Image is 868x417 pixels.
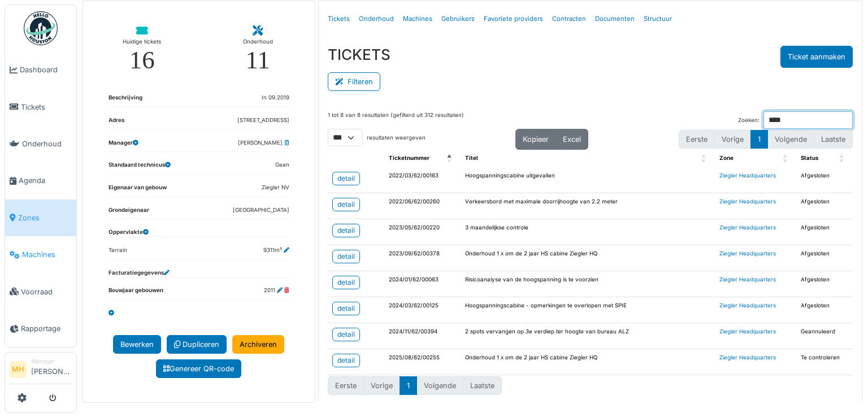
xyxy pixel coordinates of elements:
[398,6,437,32] a: Machines
[21,286,72,297] span: Voorraad
[156,359,241,378] a: Genereer QR-code
[332,198,360,211] a: detail
[796,271,853,297] td: Afgesloten
[238,139,289,147] dd: [PERSON_NAME]
[108,286,163,299] dt: Bouwjaar gebouwen
[22,249,72,260] span: Machines
[332,328,360,341] a: detail
[262,94,289,102] dd: In 09.2019
[5,199,76,236] a: Zones
[719,328,776,335] a: Ziegler Headquarters
[108,206,149,219] dt: Grondeigenaar
[400,376,417,395] button: 1
[548,6,591,32] a: Contracten
[461,167,715,193] td: Hoogspanningscabine uitgevallen
[384,193,461,219] td: 2022/06/62/00260
[384,349,461,375] td: 2025/08/62/00255
[21,102,72,112] span: Tickets
[275,161,289,170] dd: Geen
[801,155,818,161] span: Status
[108,246,127,255] dd: Terrain
[245,47,270,73] div: 11
[108,139,138,152] dt: Manager
[18,212,72,223] span: Zones
[113,335,161,354] a: Bewerken
[719,276,776,283] a: Ziegler Headquarters
[337,329,355,340] div: detail
[31,357,72,366] div: Manager
[129,47,155,73] div: 16
[19,175,72,186] span: Agenda
[10,361,27,378] li: MH
[332,276,360,289] a: detail
[263,246,289,255] dd: 9311m²
[384,167,461,193] td: 2022/03/62/00163
[332,354,360,367] a: detail
[108,161,171,174] dt: Standaard technicus
[354,6,398,32] a: Onderhoud
[332,172,360,185] a: detail
[437,6,479,32] a: Gebruikers
[389,155,429,161] span: Ticketnummer
[5,310,76,347] a: Rapportage
[591,6,639,32] a: Documenten
[328,46,390,63] h3: TICKETS
[328,111,464,129] div: 1 tot 8 van 8 resultaten (gefilterd uit 312 resultaten)
[783,150,789,167] span: Zone: Activate to sort
[563,135,581,144] span: Excel
[22,138,72,149] span: Onderhoud
[639,6,676,32] a: Structuur
[108,228,149,237] dt: Oppervlakte
[384,271,461,297] td: 2024/01/62/00063
[384,297,461,323] td: 2024/03/62/00125
[231,17,284,82] a: Onderhoud 11
[328,72,380,91] button: Filteren
[796,297,853,323] td: Afgesloten
[738,116,759,125] label: Zoeken:
[701,150,708,167] span: Titel: Activate to sort
[719,250,776,257] a: Ziegler Headquarters
[384,323,461,349] td: 2024/11/62/00394
[332,302,360,315] a: detail
[337,277,355,288] div: detail
[461,297,715,323] td: Hoogspanningscabine - opmerkingen te overlopen met SPIE
[24,11,58,45] img: Badge_color-CXgf-gQk.svg
[796,219,853,245] td: Afgesloten
[167,335,227,354] a: Dupliceren
[796,349,853,375] td: Te controleren
[5,125,76,162] a: Onderhoud
[523,135,549,144] span: Kopieer
[31,357,72,381] li: [PERSON_NAME]
[461,271,715,297] td: Risicoanalyse van de hoogspanning is te voorzien
[108,94,142,107] dt: Beschrijving
[108,116,124,129] dt: Adres
[796,245,853,271] td: Afgesloten
[5,162,76,199] a: Agenda
[515,129,556,150] button: Kopieer
[337,355,355,366] div: detail
[719,172,776,179] a: Ziegler Headquarters
[384,245,461,271] td: 2023/09/62/00378
[264,286,289,295] dd: 2011
[114,17,170,82] a: Huidige tickets 16
[337,173,355,184] div: detail
[5,273,76,310] a: Voorraad
[108,269,170,277] dt: Facturatiegegevens
[232,335,284,354] a: Archiveren
[447,150,454,167] span: Ticketnummer: Activate to invert sorting
[21,323,72,334] span: Rapportage
[328,376,502,395] nav: pagination
[323,6,354,32] a: Tickets
[796,167,853,193] td: Afgesloten
[10,357,72,384] a: MH Manager[PERSON_NAME]
[332,250,360,263] a: detail
[465,155,478,161] span: Titel
[108,184,167,197] dt: Eigenaar van gebouw
[337,303,355,314] div: detail
[796,323,853,349] td: Geannuleerd
[5,51,76,88] a: Dashboard
[237,116,289,125] dd: [STREET_ADDRESS]
[719,155,734,161] span: Zone
[123,36,161,47] div: Huidige tickets
[384,219,461,245] td: 2023/05/62/00220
